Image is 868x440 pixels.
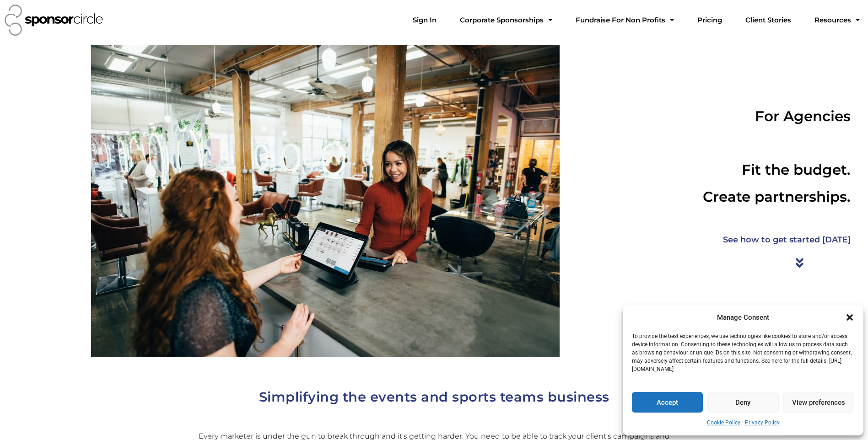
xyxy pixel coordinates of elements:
[738,11,798,29] a: Client Stories
[667,103,850,211] h2: For Agencies Fit the budget. Create partnerships.
[717,312,769,323] div: Manage Consent
[707,417,740,429] a: Cookie Policy
[632,332,853,373] p: To provide the best experiences, we use technologies like cookies to store and/or access device i...
[405,11,867,29] nav: Menu
[745,417,780,429] a: Privacy Policy
[690,11,729,29] a: Pricing
[632,392,703,413] button: Accept
[783,392,854,413] button: View preferences
[707,392,778,413] button: Deny
[453,11,560,29] a: Corporate SponsorshipsMenu Toggle
[807,11,867,29] a: Resources
[568,11,681,29] a: Fundraise For Non ProfitsMenu Toggle
[655,232,850,247] h2: See how to get started [DATE]
[405,11,444,29] a: Sign In
[259,389,609,405] span: Simplifying the events and sports teams business
[845,313,854,322] div: Close dialogue
[5,5,103,36] img: Sponsor Circle logo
